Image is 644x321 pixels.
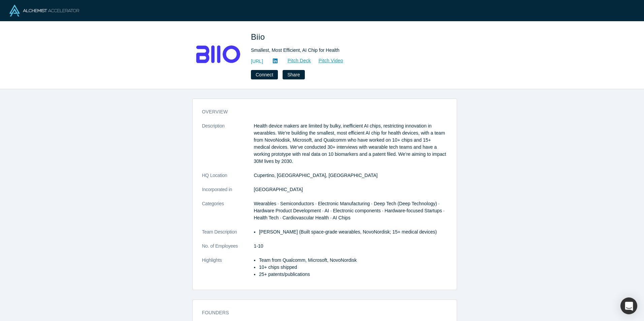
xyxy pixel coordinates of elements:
[311,57,344,65] a: Pitch Video
[254,172,447,179] dd: Cupertino, [GEOGRAPHIC_DATA], [GEOGRAPHIC_DATA]
[194,31,241,78] img: Biio's Logo
[202,257,254,285] dt: Highlights
[202,309,438,316] h3: Founders
[202,200,254,228] dt: Categories
[280,57,311,65] a: Pitch Deck
[259,264,447,271] p: 10+ chips shipped
[251,47,440,54] div: Smallest, Most Efficient, AI Chip for Health
[251,58,263,65] a: [URL]
[202,108,438,115] h3: overview
[202,172,254,186] dt: HQ Location
[202,243,254,257] dt: No. of Employees
[254,186,447,193] dd: [GEOGRAPHIC_DATA]
[9,5,79,16] img: Alchemist Logo
[254,243,447,250] dd: 1-10
[283,70,304,79] button: Share
[202,186,254,200] dt: Incorporated in
[202,228,254,243] dt: Team Description
[202,122,254,172] dt: Description
[259,271,447,278] p: 25+ patents/publications
[259,257,447,264] p: Team from Qualcomm, Microsoft, NovoNordisk
[251,32,267,41] span: Biio
[251,70,278,79] button: Connect
[254,122,447,165] p: Health device makers are limited by bulky, inefficient AI chips, restricting innovation in wearab...
[259,228,447,236] li: [PERSON_NAME] (Built space-grade wearables, NovoNordisk; 15+ medical devices)
[254,201,445,220] span: Wearables · Semiconductors · Electronic Manufacturing · Deep Tech (Deep Technology) · Hardware Pr...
